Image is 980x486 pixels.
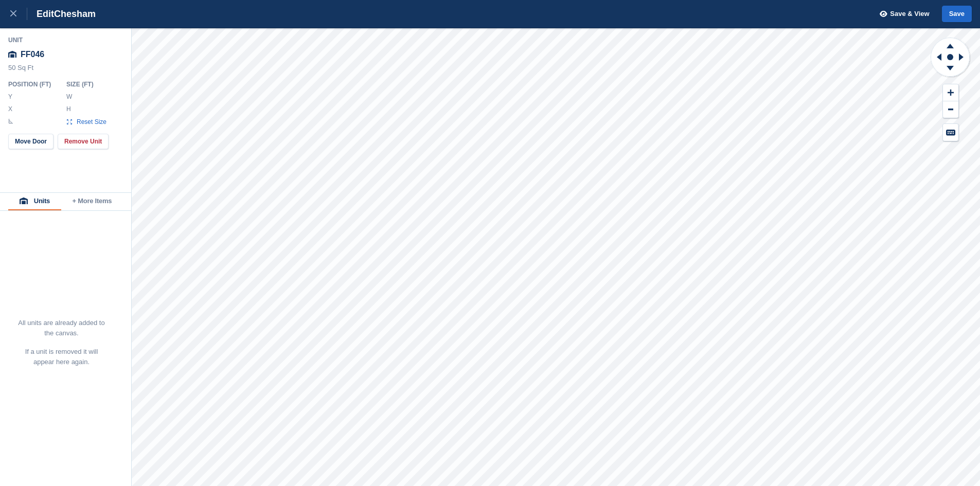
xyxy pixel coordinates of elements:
[890,9,929,19] span: Save & View
[8,193,61,210] button: Units
[66,105,72,113] label: H
[58,134,109,149] button: Remove Unit
[61,193,123,210] button: + More Items
[942,6,972,23] button: Save
[943,101,958,118] button: Zoom Out
[8,64,123,77] div: 50 Sq Ft
[66,80,112,88] div: Size ( FT )
[943,84,958,101] button: Zoom In
[8,134,54,149] button: Move Door
[66,93,72,101] label: W
[8,36,123,44] div: Unit
[76,117,107,127] span: Reset Size
[8,93,13,101] label: Y
[17,318,105,338] p: All units are already added to the canvas.
[9,119,13,123] img: angle-icn.0ed2eb85.svg
[8,105,13,113] label: X
[8,45,123,64] div: FF046
[943,124,958,141] button: Keyboard Shortcuts
[17,347,105,367] p: If a unit is removed it will appear here again.
[874,6,930,23] button: Save & View
[8,80,58,88] div: Position ( FT )
[27,8,96,20] div: Edit Chesham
